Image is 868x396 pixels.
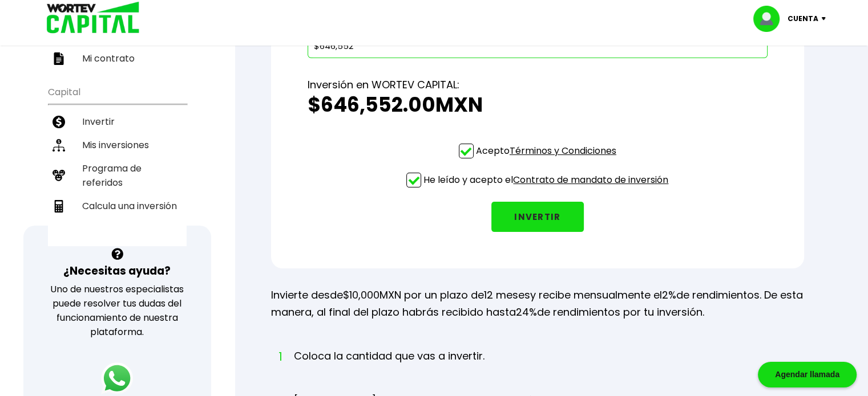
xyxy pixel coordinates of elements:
span: 12 meses [484,288,530,302]
p: He leído y acepto el [423,173,668,187]
a: Términos y Condiciones [510,144,616,157]
a: Contrato de mandato de inversión [513,173,668,186]
span: 1 [277,348,282,365]
img: icon-down [818,17,834,21]
li: Coloca la cantidad que vas a invertir. [294,348,485,385]
span: $10,000 [343,288,380,302]
h3: ¿Necesitas ayuda? [63,263,171,279]
img: profile-image [753,6,788,32]
h2: $646,552.00 MXN [308,93,768,116]
span: 2% [662,288,676,302]
p: Inversión en WORTEV CAPITAL: [308,76,768,93]
a: Calcula una inversión [48,194,187,218]
img: contrato-icon.f2db500c.svg [53,52,65,65]
img: invertir-icon.b3b967d7.svg [53,116,65,128]
div: Agendar llamada [758,362,857,387]
img: inversiones-icon.6695dc30.svg [53,139,65,152]
a: Mi contrato [48,47,187,70]
p: Cuenta [788,10,818,27]
img: recomiendanos-icon.9b8e9327.svg [53,169,65,182]
ul: Capital [48,79,187,246]
img: logos_whatsapp-icon.242b2217.svg [101,362,133,394]
p: Invierte desde MXN por un plazo de y recibe mensualmente el de rendimientos. De esta manera, al f... [271,287,804,321]
img: calculadora-icon.17d418c4.svg [53,200,65,213]
a: Invertir [48,110,187,133]
p: Uno de nuestros especialistas puede resolver tus dudas del funcionamiento de nuestra plataforma. [38,282,196,339]
span: 24% [516,305,537,319]
button: INVERTIR [491,202,584,232]
p: Acepto [476,144,616,158]
a: Programa de referidos [48,157,187,194]
a: Mis inversiones [48,133,187,157]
